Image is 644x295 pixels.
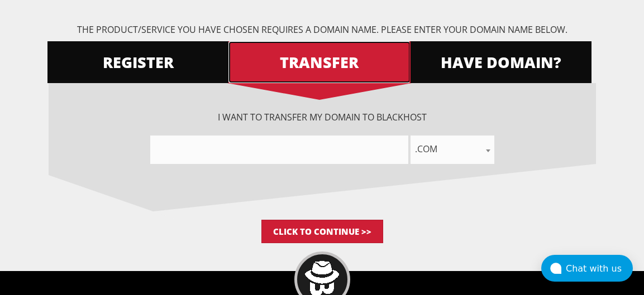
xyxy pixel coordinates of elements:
div: I want to transfer my domain to BlackHOST [49,111,596,164]
a: REGISTER [47,41,230,83]
span: HAVE DOMAIN? [409,52,591,72]
div: Chat with us [566,263,633,274]
button: Chat with us [541,255,633,282]
span: TRANSFER [228,52,411,72]
a: TRANSFER [228,41,411,83]
span: .com [411,136,494,164]
p: The product/service you have chosen requires a domain name. Please enter your domain name below. [49,23,596,36]
input: Click to Continue >> [261,220,383,243]
a: HAVE DOMAIN? [409,41,591,83]
span: REGISTER [47,52,230,72]
span: .com [411,141,494,157]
